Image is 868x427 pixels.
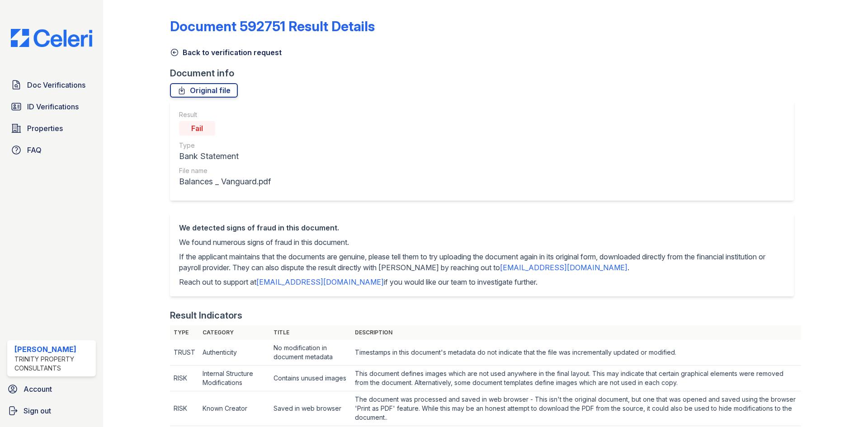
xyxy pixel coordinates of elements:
span: Doc Verifications [27,80,85,90]
th: Category [199,325,270,340]
td: TRUST [170,340,199,366]
a: Sign out [4,402,99,420]
div: Result [179,110,271,119]
td: RISK [170,391,199,426]
img: CE_Logo_Blue-a8612792a0a2168367f1c8372b55b34899dd931a85d93a1a3d3e32e68fde9ad4.png [4,29,99,47]
div: Result Indicators [170,309,242,322]
td: Known Creator [199,391,270,426]
td: The document was processed and saved in web browser - This isn't the original document, but one t... [351,391,801,426]
p: We found numerous signs of fraud in this document. [179,237,785,248]
span: ID Verifications [27,101,79,112]
p: Reach out to support at if you would like our team to investigate further. [179,277,785,287]
a: Properties [7,119,96,137]
a: Back to verification request [170,47,282,58]
a: [EMAIL_ADDRESS][DOMAIN_NAME] [256,277,384,286]
td: RISK [170,366,199,391]
div: We detected signs of fraud in this document. [179,222,785,233]
p: If the applicant maintains that the documents are genuine, please tell them to try uploading the ... [179,251,785,273]
span: . [627,263,629,272]
a: Account [4,380,99,398]
span: Properties [27,123,63,134]
a: Doc Verifications [7,76,96,94]
span: FAQ [27,145,42,155]
a: [EMAIL_ADDRESS][DOMAIN_NAME] [500,263,627,272]
div: Fail [179,121,215,136]
th: Type [170,325,199,340]
div: Document info [170,67,801,80]
a: ID Verifications [7,98,96,116]
div: Balances _ Vanguard.pdf [179,175,271,188]
div: Bank Statement [179,150,271,163]
a: FAQ [7,141,96,159]
th: Title [270,325,351,340]
td: Timestamps in this document's metadata do not indicate that the file was incrementally updated or... [351,340,801,366]
a: Document 592751 Result Details [170,18,375,34]
th: Description [351,325,801,340]
td: No modification in document metadata [270,340,351,366]
a: Original file [170,83,238,98]
td: Internal Structure Modifications [199,366,270,391]
td: This document defines images which are not used anywhere in the final layout. This may indicate t... [351,366,801,391]
div: File name [179,166,271,175]
td: Authenticity [199,340,270,366]
div: [PERSON_NAME] [14,344,92,355]
span: Account [24,384,52,394]
td: Contains unused images [270,366,351,391]
div: Type [179,141,271,150]
span: Sign out [24,405,51,416]
td: Saved in web browser [270,391,351,426]
div: Trinity Property Consultants [14,355,92,373]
